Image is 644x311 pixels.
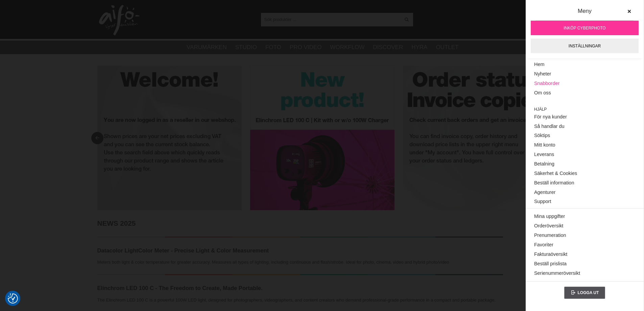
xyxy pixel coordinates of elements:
[8,292,18,305] button: Samtyckesinställningar
[534,150,635,159] a: Leverans
[534,231,635,240] a: Prenumeration
[536,7,634,21] div: Meny
[235,43,257,52] a: Studio
[564,287,605,299] a: Logga ut
[91,132,103,144] button: Previous
[534,212,635,221] a: Mina uppgifter
[97,219,503,228] h2: NEWS 2025
[531,39,639,53] a: Inställningar
[534,69,635,79] a: Nyheter
[97,66,242,210] img: Annons:RET001 banner-resel-welcome-bgr.jpg
[97,237,503,238] img: NEWS!
[534,221,635,231] a: Orderöversikt
[187,43,227,52] a: Varumärken
[534,121,635,131] a: Så handlar du
[97,297,503,304] p: The Elinchrom LED 100 C is a powerful 100W LED light, designed for photographers, videographers, ...
[534,140,635,150] a: Mitt konto
[534,268,635,278] a: Serienummeröversikt
[373,43,403,52] a: Discover
[534,169,635,178] a: Säkerhet & Cookies
[534,112,635,122] a: För nya kunder
[534,250,635,259] a: Fakturaöversikt
[403,66,547,210] img: Annons:RET003 banner-resel-account-bgr.jpg
[534,79,635,88] a: Snabborder
[534,259,635,269] a: Beställ prislista
[8,293,18,304] img: Revisit consent button
[534,197,635,206] a: Support
[411,43,427,52] a: Hyra
[534,131,635,140] a: Söktips
[99,5,140,36] img: logo.png
[534,188,635,197] a: Agenturer
[534,60,635,69] a: Hem
[265,43,281,52] a: Foto
[534,106,635,112] span: Hjälp
[534,178,635,188] a: Beställ information
[534,88,635,98] a: Om oss
[250,66,395,210] img: Annons:RET008 banner-resel-new-LED100C.jpg
[261,14,401,24] input: Sök produkter ...
[330,43,364,52] a: Workflow
[534,240,635,250] a: Favoriter
[97,259,503,266] p: Meters both light & color temperature for greater accuracy. Measures all types of lighting, inclu...
[97,274,503,275] img: NEWS!
[97,285,263,291] strong: Elinchrom LED 100 C - The Freedom to Create, Made Portable.
[436,43,458,52] a: Outlet
[97,247,269,254] strong: Datacolor LightColor Meter - Precise Light & Color Measurement
[564,25,605,31] span: Inköp CyberPhoto
[577,290,599,295] span: Logga ut
[290,43,321,52] a: Pro Video
[534,159,635,169] a: Betalning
